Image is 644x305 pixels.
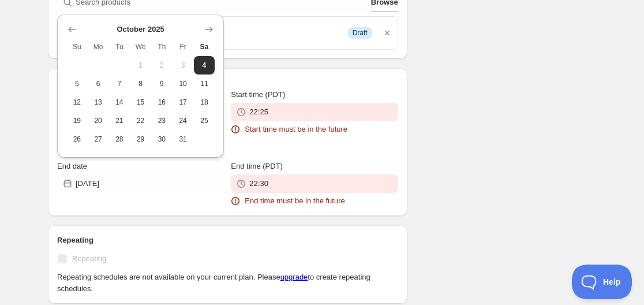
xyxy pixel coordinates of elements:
span: Sa [199,42,211,51]
button: Monday October 27 2025 [88,130,109,148]
th: Tuesday [109,38,130,56]
th: Friday [173,38,194,56]
button: Thursday October 30 2025 [151,130,173,148]
th: Sunday [66,38,88,56]
span: 21 [114,116,126,125]
span: 7 [114,79,126,88]
span: We [134,42,147,51]
button: Friday October 17 2025 [173,93,194,111]
span: 30 [156,135,168,144]
span: 4 [199,61,211,70]
button: Sunday October 5 2025 [66,75,88,93]
span: 1 [134,61,147,70]
button: Show previous month, September 2025 [64,21,80,38]
span: 22 [134,116,147,125]
button: Tuesday October 28 2025 [109,130,130,148]
button: Thursday October 2 2025 [151,56,173,75]
button: Saturday October 11 2025 [194,75,215,93]
span: 3 [177,61,189,70]
button: Friday October 24 2025 [173,111,194,130]
th: Monday [88,38,109,56]
span: 28 [114,135,126,144]
h2: Active dates [57,77,398,89]
button: Sunday October 26 2025 [66,130,88,148]
span: 6 [92,79,104,88]
button: Thursday October 23 2025 [151,111,173,130]
span: 5 [71,79,83,88]
span: 14 [114,98,126,107]
button: Friday October 10 2025 [173,75,194,93]
button: Wednesday October 1 2025 [130,56,151,75]
button: Wednesday October 8 2025 [130,75,151,93]
span: 18 [199,98,211,107]
button: Wednesday October 22 2025 [130,111,151,130]
span: 26 [71,135,83,144]
button: Tuesday October 14 2025 [109,93,130,111]
button: Tuesday October 7 2025 [109,75,130,93]
span: 10 [177,79,189,88]
th: Thursday [151,38,173,56]
button: Friday October 3 2025 [173,56,194,75]
th: Wednesday [130,38,151,56]
span: 12 [71,98,83,107]
span: 27 [92,135,104,144]
span: 24 [177,116,189,125]
span: Draft [353,28,368,38]
button: Monday October 20 2025 [88,111,109,130]
span: Start time (PDT) [231,90,285,99]
span: 25 [199,116,211,125]
span: End time (PDT) [231,162,283,170]
h2: Repeating [57,235,398,246]
span: 31 [177,135,189,144]
span: 29 [134,135,147,144]
iframe: Toggle Customer Support [572,265,632,299]
span: Th [156,42,168,51]
button: Thursday October 9 2025 [151,75,173,93]
button: Sunday October 19 2025 [66,111,88,130]
span: 16 [156,98,168,107]
button: Saturday October 25 2025 [194,111,215,130]
span: Start time must be in the future [245,124,347,135]
button: Today Saturday October 4 2025 [194,56,215,75]
button: Tuesday October 21 2025 [109,111,130,130]
p: Repeating schedules are not available on your current plan. Please to create repeating schedules. [57,271,398,295]
span: 8 [134,79,147,88]
button: Thursday October 16 2025 [151,93,173,111]
span: End time must be in the future [245,195,345,207]
button: Wednesday October 15 2025 [130,93,151,111]
span: 9 [156,79,168,88]
span: 20 [92,116,104,125]
span: Su [71,42,83,51]
span: 15 [134,98,147,107]
span: Repeating [72,254,106,263]
span: Tu [114,42,126,51]
button: Friday October 31 2025 [173,130,194,148]
span: 2 [156,61,168,70]
span: End date [57,162,87,170]
button: Show next month, November 2025 [201,21,217,38]
button: Monday October 13 2025 [88,93,109,111]
button: Sunday October 12 2025 [66,93,88,111]
button: Monday October 6 2025 [88,75,109,93]
span: 19 [71,116,83,125]
th: Saturday [194,38,215,56]
span: Fr [177,42,189,51]
button: Wednesday October 29 2025 [130,130,151,148]
span: 11 [199,79,211,88]
span: 17 [177,98,189,107]
button: Saturday October 18 2025 [194,93,215,111]
a: upgrade [280,273,308,281]
span: Mo [92,42,104,51]
span: 23 [156,116,168,125]
span: 13 [92,98,104,107]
